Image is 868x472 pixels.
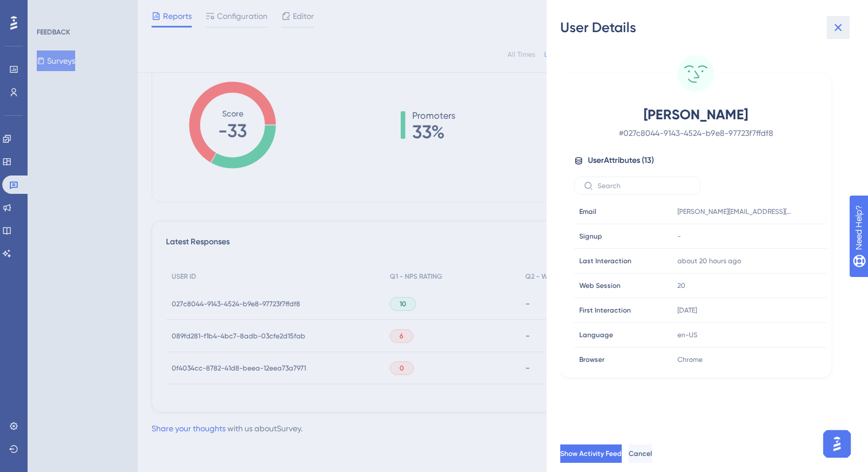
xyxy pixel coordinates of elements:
span: [PERSON_NAME] [595,106,797,124]
span: Browser [579,355,604,364]
time: about 20 hours ago [677,257,741,265]
span: en-US [677,330,697,340]
span: [PERSON_NAME][EMAIL_ADDRESS][DOMAIN_NAME] [677,207,792,216]
input: Search [598,182,691,190]
div: User Details [560,18,854,37]
span: # 027c8044-9143-4524-b9e8-97723f7ffdf8 [595,126,797,140]
iframe: UserGuiding AI Assistant Launcher [820,427,854,461]
span: Signup [579,232,602,241]
span: Last Interaction [579,256,631,266]
span: - [677,232,681,241]
time: [DATE] [677,306,697,314]
span: Cancel [629,449,652,458]
span: Email [579,207,596,216]
span: Need Help? [27,3,72,17]
span: 20 [677,281,685,290]
button: Show Activity Feed [560,444,622,463]
span: User Attributes ( 13 ) [588,154,654,167]
span: Web Session [579,281,621,290]
button: Cancel [629,444,652,463]
span: Show Activity Feed [560,449,622,458]
span: Chrome [677,355,703,364]
span: First Interaction [579,306,631,315]
span: Language [579,330,613,340]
